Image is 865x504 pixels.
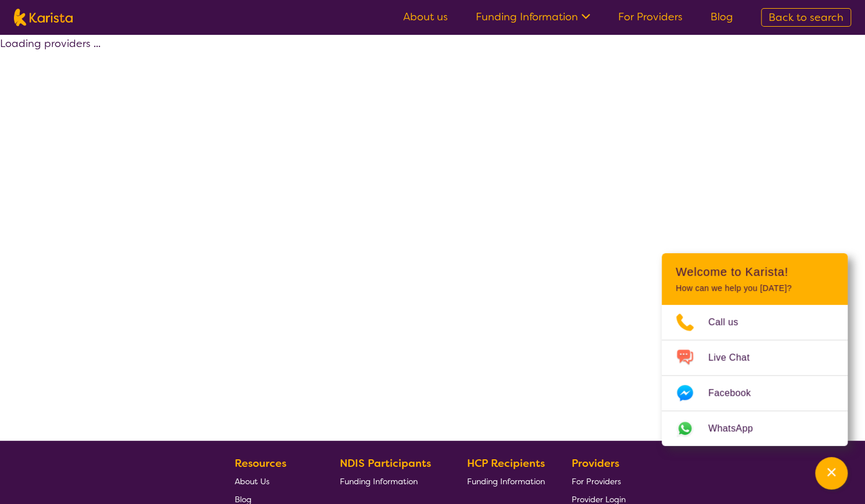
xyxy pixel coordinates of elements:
b: Resources [235,456,286,470]
a: Funding Information [466,472,544,490]
a: Back to search [761,8,851,27]
span: For Providers [572,476,621,487]
span: Funding Information [340,476,418,487]
span: Live Chat [708,349,763,366]
ul: Choose channel [662,305,848,446]
a: Web link opens in a new tab. [662,411,848,446]
a: Blog [710,10,733,24]
a: About us [403,10,448,24]
a: For Providers [572,472,626,490]
button: Channel Menu [815,457,848,489]
span: Facebook [708,384,764,402]
span: About Us [235,476,270,487]
b: HCP Recipients [466,456,544,470]
span: Funding Information [466,476,544,487]
p: How can we help you [DATE]? [676,283,834,293]
span: Back to search [769,10,844,24]
span: WhatsApp [708,420,767,437]
b: NDIS Participants [340,456,431,470]
div: Channel Menu [662,253,848,446]
b: Providers [572,456,619,470]
img: Karista logo [14,9,73,26]
a: Funding Information [476,10,590,24]
a: About Us [235,472,313,490]
span: Call us [708,314,752,331]
a: For Providers [618,10,683,24]
a: Funding Information [340,472,440,490]
h2: Welcome to Karista! [676,265,834,279]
